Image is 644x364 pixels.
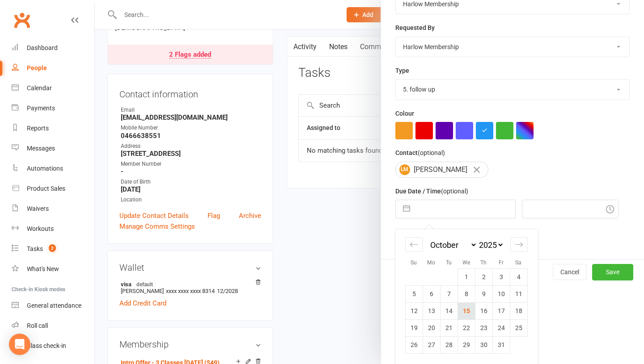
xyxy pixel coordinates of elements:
[12,259,94,279] a: What's New
[475,302,492,319] td: Thursday, October 16, 2025
[423,285,440,302] td: Monday, October 6, 2025
[423,319,440,336] td: Monday, October 20, 2025
[515,259,521,266] small: Sa
[492,302,510,319] td: Friday, October 17, 2025
[440,302,458,319] td: Tuesday, October 14, 2025
[27,44,58,51] div: Dashboard
[27,105,55,112] div: Payments
[492,268,510,285] td: Friday, October 3, 2025
[12,336,94,356] a: Class kiosk mode
[27,145,55,152] div: Messages
[395,66,409,75] label: Type
[11,9,33,31] a: Clubworx
[27,245,43,252] div: Tasks
[462,259,470,266] small: We
[12,296,94,316] a: General attendance kiosk mode
[405,285,423,302] td: Sunday, October 5, 2025
[12,316,94,336] a: Roll call
[475,336,492,353] td: Thursday, October 30, 2025
[27,125,49,132] div: Reports
[492,285,510,302] td: Friday, October 10, 2025
[458,302,475,319] td: Wednesday, October 15, 2025
[27,165,63,172] div: Automations
[405,237,423,252] div: Move backward to switch to the previous month.
[395,23,435,33] label: Requested By
[395,227,447,237] label: Email preferences
[423,336,440,353] td: Monday, October 27, 2025
[12,138,94,159] a: Messages
[27,265,59,272] div: What's New
[510,285,527,302] td: Saturday, October 11, 2025
[475,285,492,302] td: Thursday, October 9, 2025
[49,244,56,252] span: 2
[395,148,445,158] label: Contact
[440,336,458,353] td: Tuesday, October 28, 2025
[458,268,475,285] td: Wednesday, October 1, 2025
[510,268,527,285] td: Saturday, October 4, 2025
[12,179,94,199] a: Product Sales
[12,118,94,138] a: Reports
[27,322,48,329] div: Roll call
[12,78,94,98] a: Calendar
[395,162,488,178] div: [PERSON_NAME]
[458,319,475,336] td: Wednesday, October 22, 2025
[446,259,452,266] small: Tu
[418,149,445,156] small: (optional)
[405,302,423,319] td: Sunday, October 12, 2025
[27,84,52,92] div: Calendar
[27,342,66,349] div: Class check-in
[441,188,468,195] small: (optional)
[12,199,94,219] a: Waivers
[12,38,94,58] a: Dashboard
[423,302,440,319] td: Monday, October 13, 2025
[499,259,504,266] small: Fr
[12,159,94,179] a: Automations
[27,225,54,232] div: Workouts
[12,219,94,239] a: Workouts
[9,334,30,355] div: Open Intercom Messenger
[475,268,492,285] td: Thursday, October 2, 2025
[395,229,538,364] div: Calendar
[427,259,435,266] small: Mo
[458,336,475,353] td: Wednesday, October 29, 2025
[405,319,423,336] td: Sunday, October 19, 2025
[405,336,423,353] td: Sunday, October 26, 2025
[12,239,94,259] a: Tasks 2
[399,164,410,175] span: LM
[12,98,94,118] a: Payments
[592,264,633,280] button: Save
[27,205,49,212] div: Waivers
[510,319,527,336] td: Saturday, October 25, 2025
[395,186,468,196] label: Due Date / Time
[27,185,65,192] div: Product Sales
[27,302,81,309] div: General attendance
[480,259,487,266] small: Th
[440,285,458,302] td: Tuesday, October 7, 2025
[510,302,527,319] td: Saturday, October 18, 2025
[440,319,458,336] td: Tuesday, October 21, 2025
[492,319,510,336] td: Friday, October 24, 2025
[27,64,47,71] div: People
[510,237,528,252] div: Move forward to switch to the next month.
[395,109,414,118] label: Colour
[458,285,475,302] td: Wednesday, October 8, 2025
[12,58,94,78] a: People
[475,319,492,336] td: Thursday, October 23, 2025
[553,264,587,280] button: Cancel
[411,259,417,266] small: Su
[492,336,510,353] td: Friday, October 31, 2025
